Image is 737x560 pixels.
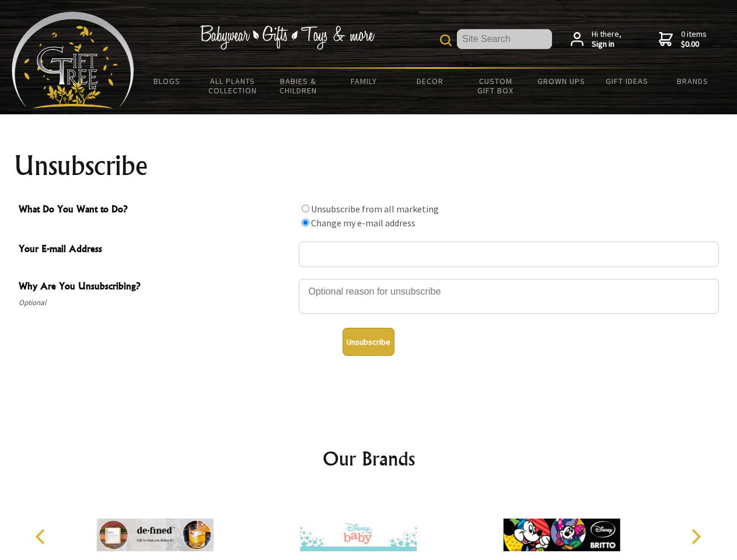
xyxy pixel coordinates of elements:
[19,242,293,258] span: Your E-mail Address
[200,69,266,103] a: All Plants Collection
[592,39,621,50] strong: Sign in
[528,69,594,93] a: Grown Ups
[299,279,719,314] textarea: Why Are You Unsubscribing?
[12,12,134,108] img: Babyware - Gifts - Toys and more...
[311,217,415,229] label: Change my e-mail address
[200,25,375,50] img: Babywear - Gifts - Toys & more
[302,205,309,212] input: What Do You Want to Do?
[463,69,529,103] a: Custom Gift Box
[592,29,621,50] span: Hi there,
[683,524,708,549] button: Next
[660,69,726,93] a: Brands
[440,34,452,46] img: product search
[311,203,439,215] label: Unsubscribe from all marketing
[681,29,707,50] span: 0 items
[134,69,200,93] a: BLOGS
[302,219,309,226] input: What Do You Want to Do?
[14,152,724,180] h1: Unsubscribe
[19,202,293,219] span: What Do You Want to Do?
[331,69,397,93] a: Family
[571,29,621,50] a: Hi there,Sign in
[29,524,55,549] button: Previous
[343,328,394,356] button: Unsubscribe
[659,29,707,50] a: 0 items$0.00
[299,242,719,267] input: Your E-mail Address
[594,69,660,93] a: Gift Ideas
[19,296,293,310] span: Optional
[19,279,293,296] span: Why Are You Unsubscribing?
[266,69,331,103] a: Babies & Children
[397,69,463,93] a: Decor
[23,444,714,473] h2: Our Brands
[681,39,707,50] strong: $0.00
[457,29,552,49] input: Site Search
